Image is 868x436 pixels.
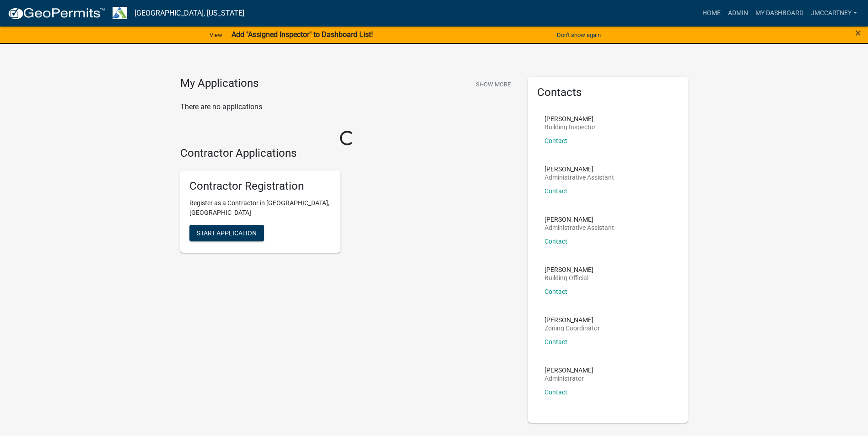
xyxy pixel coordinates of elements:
span: × [855,27,861,39]
a: Contact [545,288,567,295]
p: There are no applications [180,101,514,112]
p: Administrative Assistant [545,224,614,231]
p: [PERSON_NAME] [545,367,593,373]
button: Don't show again [553,27,604,43]
img: Troup County, Georgia [113,7,127,19]
p: Zoning Coordinator [545,325,600,331]
p: Building Inspector [545,124,596,130]
h5: Contacts [537,86,679,99]
button: Show More [472,77,514,92]
a: Home [699,5,724,22]
p: Register as a Contractor in [GEOGRAPHIC_DATA], [GEOGRAPHIC_DATA] [189,198,331,218]
strong: Add "Assigned Inspector" to Dashboard List! [232,30,373,39]
p: Administrative Assistant [545,174,614,181]
span: Start Application [197,229,257,237]
button: Start Application [189,225,264,241]
p: [PERSON_NAME] [545,266,593,273]
wm-workflow-list-section: Contractor Applications [180,147,514,261]
a: My Dashboard [752,5,807,22]
h4: Contractor Applications [180,147,514,160]
p: [PERSON_NAME] [545,116,596,122]
a: [GEOGRAPHIC_DATA], [US_STATE] [135,5,244,21]
p: Building Official [545,275,593,281]
a: Contact [545,388,567,396]
h5: Contractor Registration [189,180,331,193]
a: Contact [545,238,567,245]
a: Contact [545,137,567,144]
h4: My Applications [180,77,259,90]
button: Close [855,27,861,38]
p: [PERSON_NAME] [545,317,600,323]
a: Contact [545,338,567,346]
p: [PERSON_NAME] [545,166,614,172]
p: Administrator [545,375,593,382]
a: Contact [545,187,567,195]
a: jmccartney [807,5,861,22]
a: Admin [724,5,752,22]
p: [PERSON_NAME] [545,216,614,223]
a: View [206,27,226,43]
